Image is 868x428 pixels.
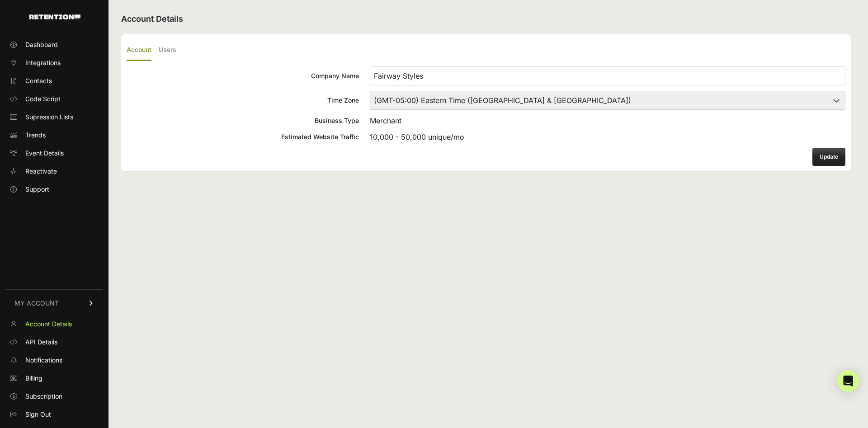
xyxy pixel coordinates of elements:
[25,113,73,122] span: Supression Lists
[5,110,103,124] a: Supression Lists
[5,128,103,142] a: Trends
[5,407,103,422] a: Sign Out
[5,353,103,367] a: Notifications
[370,91,845,110] select: Time Zone
[25,40,58,49] span: Dashboard
[127,132,359,141] div: Estimated Website Traffic
[25,94,61,103] span: Code Script
[127,40,151,61] label: Account
[5,317,103,331] a: Account Details
[837,370,859,392] div: Open Intercom Messenger
[370,132,845,142] div: 10,000 - 50,000 unique/mo
[370,115,845,126] div: Merchant
[5,182,103,197] a: Support
[25,392,62,401] span: Subscription
[5,335,103,349] a: API Details
[159,40,176,61] label: Users
[14,299,59,308] span: MY ACCOUNT
[25,410,51,419] span: Sign Out
[25,167,57,176] span: Reactivate
[5,164,103,179] a: Reactivate
[127,71,359,80] div: Company Name
[25,320,72,329] span: Account Details
[5,389,103,404] a: Subscription
[5,146,103,160] a: Event Details
[370,66,845,85] input: Company Name
[5,92,103,106] a: Code Script
[25,338,57,347] span: API Details
[25,58,61,67] span: Integrations
[5,74,103,88] a: Contacts
[5,289,103,317] a: MY ACCOUNT
[25,356,62,365] span: Notifications
[25,149,64,158] span: Event Details
[127,116,359,125] div: Business Type
[29,14,80,19] img: Retention.com
[127,96,359,105] div: Time Zone
[5,56,103,70] a: Integrations
[25,374,42,383] span: Billing
[5,371,103,386] a: Billing
[5,38,103,52] a: Dashboard
[25,76,52,85] span: Contacts
[25,131,46,140] span: Trends
[121,13,851,25] h2: Account Details
[812,148,845,166] button: Update
[25,185,49,194] span: Support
